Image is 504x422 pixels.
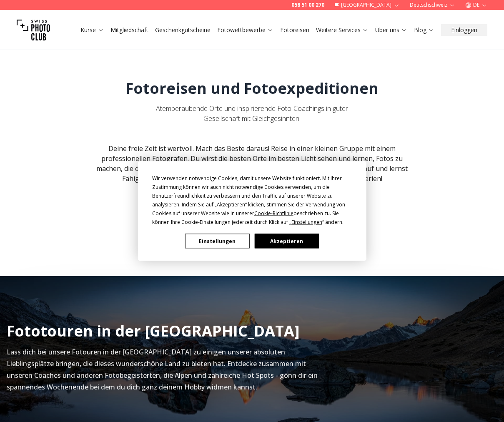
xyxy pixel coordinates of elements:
span: Einstellungen [291,219,322,226]
div: Cookie Consent Prompt [138,161,366,261]
button: Akzeptieren [254,234,318,249]
div: Wir verwenden notwendige Cookies, damit unsere Website funktioniert. Mit Ihrer Zustimmung können ... [152,174,352,226]
span: Cookie-Richtlinie [254,210,293,217]
button: Einstellungen [185,234,249,249]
